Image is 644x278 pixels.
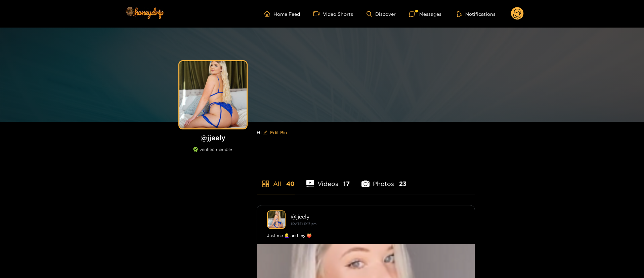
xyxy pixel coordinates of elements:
div: verified member [176,147,250,159]
span: Edit Bio [270,129,287,136]
span: appstore [262,180,270,188]
a: Discover [367,11,396,17]
a: Home Feed [264,11,300,17]
small: [DATE] 19:17 pm [291,222,316,226]
div: Just me 👱‍♀️ and my 🍑 [267,232,465,239]
span: 17 [343,180,350,188]
span: video-camera [313,11,323,17]
h1: @ jjeely [176,133,250,142]
div: @ jjeely [291,213,465,220]
li: Photos [361,164,406,195]
div: Hi [257,122,475,143]
a: Video Shorts [313,11,353,17]
button: editEdit Bio [262,127,288,138]
span: 40 [286,180,295,188]
span: 23 [399,180,406,188]
img: jjeely [267,210,286,229]
div: Messages [409,10,441,18]
span: home [264,11,273,17]
li: Videos [306,164,350,195]
span: edit [263,130,267,135]
li: All [257,164,295,195]
button: Notifications [455,10,498,17]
